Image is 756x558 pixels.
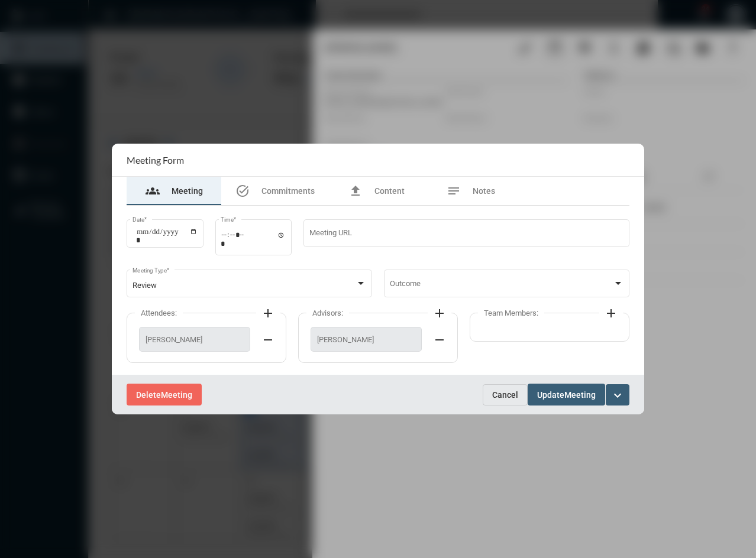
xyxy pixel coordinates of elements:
label: Attendees: [135,309,183,317]
span: Content [374,186,405,196]
label: Advisors: [306,309,349,317]
mat-icon: groups [146,184,160,198]
span: [PERSON_NAME] [146,335,244,344]
button: Cancel [483,384,528,405]
mat-icon: notes [447,184,461,198]
mat-icon: task_alt [235,184,250,198]
span: Commitments [261,186,315,196]
span: Delete [136,390,161,400]
span: Meeting [564,390,596,400]
mat-icon: add [261,306,275,320]
mat-icon: add [432,306,447,320]
span: Cancel [492,390,518,400]
mat-icon: remove [261,333,275,347]
h2: Meeting Form [127,154,184,166]
span: Meeting [172,186,203,196]
label: Team Members: [478,309,544,317]
span: Meeting [161,390,192,400]
span: Update [537,390,564,400]
span: Notes [473,186,495,196]
span: [PERSON_NAME] [317,335,415,344]
mat-icon: file_upload [348,184,363,198]
mat-icon: expand_more [610,388,625,403]
mat-icon: add [604,306,618,320]
mat-icon: remove [432,333,447,347]
button: DeleteMeeting [127,384,202,405]
span: Review [133,281,157,290]
button: UpdateMeeting [528,384,605,405]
